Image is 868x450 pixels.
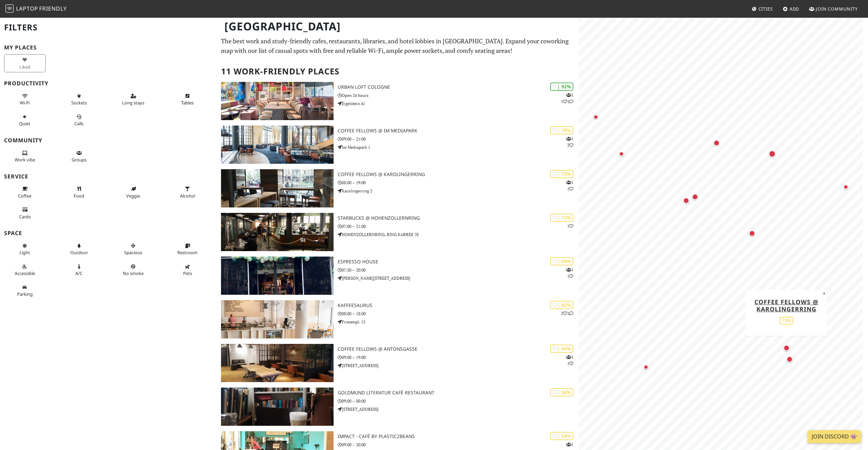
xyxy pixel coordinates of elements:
div: Map marker [691,192,700,201]
button: Quiet [4,111,46,129]
a: Goldmund Literatur Café Restaurant | 56% Goldmund Literatur Café Restaurant 09:00 – 00:00 [STREET... [217,388,578,426]
span: Work-friendly tables [181,100,194,106]
div: 73% [780,317,793,324]
span: Restroom [177,249,197,256]
p: 1 [566,441,573,448]
a: URBAN LOFT Cologne | 92% 111 URBAN LOFT Cologne Open 24 hours Eigelstein 41 [217,82,578,120]
p: 09:00 – 00:00 [338,398,579,404]
span: Veggie [126,193,140,199]
a: Cities [749,3,776,15]
div: Map marker [785,355,794,364]
img: Coffee Fellows @ Im Mediapark [221,126,333,164]
img: Goldmund Literatur Café Restaurant [221,388,333,426]
span: Join Community [816,6,858,12]
span: Laptop [16,5,38,12]
button: A/C [58,261,100,279]
p: [STREET_ADDRESS] [338,362,579,369]
h3: URBAN LOFT Cologne [338,84,579,90]
div: Map marker [782,344,791,352]
h3: Kaffeesaurus [338,303,579,308]
button: Light [4,240,46,258]
p: 07:30 – 20:00 [338,267,579,273]
a: Starbucks @ Hohenzollernring | 73% 1 Starbucks @ Hohenzollernring 07:00 – 21:00 HOHENZOLLERNRING,... [217,213,578,251]
div: Map marker [842,183,850,191]
p: [PERSON_NAME][STREET_ADDRESS] [338,275,579,281]
img: LaptopFriendly [5,4,14,13]
p: [STREET_ADDRESS] [338,406,579,412]
div: | 73% [550,170,573,178]
img: Starbucks @ Hohenzollernring [221,213,333,251]
span: Long stays [122,100,144,106]
p: 1 2 [566,135,573,148]
a: Coffee Fellows @ Antonsgasse | 64% 11 Coffee Fellows @ Antonsgasse 09:00 – 19:00 [STREET_ADDRESS] [217,344,578,382]
button: Outdoor [58,240,100,258]
span: Air conditioned [75,270,83,276]
button: Calls [58,111,100,129]
p: Karolingerring 2 [338,188,579,194]
p: 1 [567,223,573,229]
button: Accessible [4,261,46,279]
span: People working [15,157,35,163]
div: Map marker [682,196,691,205]
h2: Filters [4,17,213,38]
span: Smoke free [123,270,144,276]
div: Map marker [592,113,600,121]
a: Join Community [806,3,860,15]
span: Video/audio calls [74,120,84,127]
h3: Space [4,230,213,236]
p: 07:00 – 21:00 [338,223,579,230]
p: The best work and study-friendly cafes, restaurants, libraries, and hotel lobbies in [GEOGRAPHIC_... [221,36,574,56]
h3: Coffee Fellows @ Im Mediapark [338,128,579,134]
h3: Service [4,173,213,180]
button: Spacious [113,240,154,258]
button: Food [58,183,100,201]
img: Espresso House [221,257,333,295]
button: Parking [4,282,46,300]
span: Add [790,6,799,12]
a: Espresso House | 69% 11 Espresso House 07:30 – 20:00 [PERSON_NAME][STREET_ADDRESS] [217,257,578,295]
span: Food [74,193,84,199]
button: Close popup [821,290,827,297]
div: | 69% [550,257,573,265]
span: Quiet [19,120,30,127]
a: LaptopFriendly LaptopFriendly [5,3,67,15]
p: 09:00 – 19:00 [338,354,579,361]
h3: Goldmund Literatur Café Restaurant [338,390,579,396]
p: 08:00 – 18:00 [338,310,579,317]
a: Coffee Fellows @ Karolingerring | 73% 11 Coffee Fellows @ Karolingerring 08:00 – 19:00 Karolinger... [217,169,578,207]
button: Restroom [167,240,208,258]
button: Pets [167,261,208,279]
span: Parking [17,291,33,297]
p: 1 1 1 [561,92,573,105]
button: Coffee [4,183,46,201]
div: | 78% [550,126,573,134]
span: Group tables [72,157,87,163]
div: | 92% [550,83,573,90]
div: | 56% [550,388,573,396]
button: Sockets [58,90,100,108]
button: Tables [167,90,208,108]
p: 2 1 [561,310,573,317]
p: 09:00 – 21:00 [338,136,579,142]
p: 1 1 [566,354,573,367]
h3: Espresso House [338,259,579,265]
p: Eigelstein 41 [338,100,579,107]
span: Spacious [124,249,142,256]
button: No smoke [113,261,154,279]
p: 1 1 [566,179,573,192]
h3: Impact - Café by Plastic2Beans [338,434,579,439]
span: Outdoor area [70,249,88,256]
h1: [GEOGRAPHIC_DATA] [219,17,577,36]
p: Open 24 hours [338,92,579,99]
p: 09:00 – 20:00 [338,441,579,448]
div: | 65% [550,301,573,309]
p: HOHENZOLLERNRING, RING KARREE 70 [338,231,579,238]
button: Veggie [113,183,154,201]
img: Coffee Fellows @ Karolingerring [221,169,333,207]
span: Power sockets [71,100,87,106]
div: | 64% [550,345,573,352]
div: Map marker [642,363,650,371]
a: Coffee Fellows @ Karolingerring [754,297,819,313]
button: Wi-Fi [4,90,46,108]
img: Coffee Fellows @ Antonsgasse [221,344,333,382]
